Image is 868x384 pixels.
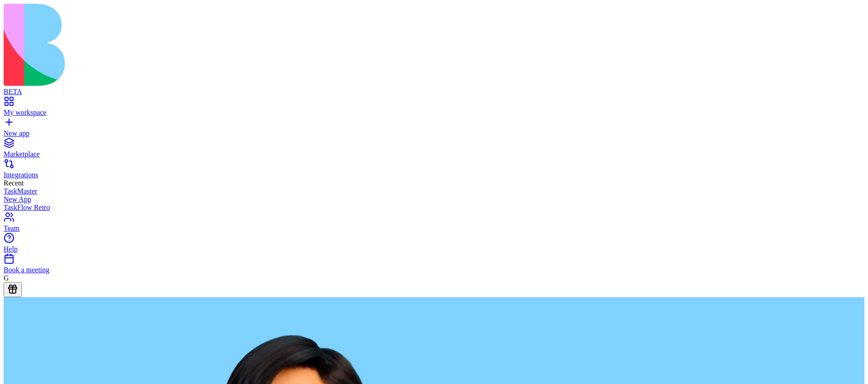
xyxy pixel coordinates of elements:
[4,187,864,195] a: TaskMaster
[4,4,367,86] img: logo
[4,100,864,117] a: My workspace
[4,150,864,158] div: Marketplace
[4,245,864,253] div: Help
[4,266,864,274] div: Book a meeting
[4,88,864,96] div: BETA
[4,195,864,204] a: New App
[4,80,864,96] a: BETA
[4,258,864,274] a: Book a meeting
[4,224,864,232] div: Team
[4,129,864,137] div: New app
[4,171,864,179] div: Integrations
[4,274,9,282] span: G
[4,163,864,179] a: Integrations
[4,121,864,137] a: New app
[4,204,864,212] a: TaskFlow Retro
[4,109,864,117] div: My workspace
[4,142,864,158] a: Marketplace
[4,179,24,187] span: Recent
[4,237,864,253] a: Help
[4,216,864,232] a: Team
